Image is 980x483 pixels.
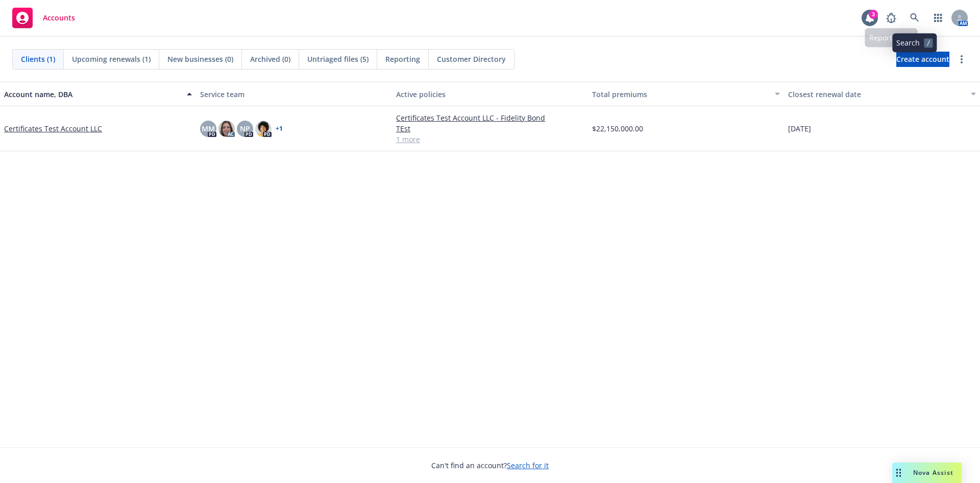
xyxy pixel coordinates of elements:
[396,89,584,100] div: Active policies
[385,54,420,64] span: Reporting
[72,54,151,64] span: Upcoming renewals (1)
[928,8,948,28] a: Switch app
[276,126,283,132] a: + 1
[21,54,55,64] span: Clients (1)
[396,123,584,134] a: TEst
[392,82,588,106] button: Active policies
[8,4,79,32] a: Accounts
[788,123,811,134] span: [DATE]
[588,82,784,106] button: Total premiums
[196,82,392,106] button: Service team
[167,54,233,64] span: New businesses (0)
[592,123,643,134] span: $22,150,000.00
[255,121,272,137] img: photo
[396,112,584,123] a: Certificates Test Account LLC - Fidelity Bond
[431,460,549,471] span: Can't find an account?
[788,89,965,100] div: Closest renewal date
[955,53,968,65] a: more
[200,89,388,100] div: Service team
[202,123,215,134] span: MM
[592,89,769,100] div: Total premiums
[307,54,369,64] span: Untriaged files (5)
[904,8,925,28] a: Search
[43,14,75,22] span: Accounts
[4,123,102,134] a: Certificates Test Account LLC
[881,8,901,28] a: Report a Bug
[892,463,962,483] button: Nova Assist
[396,134,584,145] a: 1 more
[869,10,878,19] div: 3
[784,82,980,106] button: Closest renewal date
[913,468,953,477] span: Nova Assist
[437,54,506,64] span: Customer Directory
[892,463,905,483] div: Drag to move
[896,50,949,69] span: Create account
[896,52,949,67] a: Create account
[507,461,549,470] a: Search for it
[240,123,250,134] span: NP
[4,89,181,100] div: Account name, DBA
[218,121,235,137] img: photo
[250,54,290,64] span: Archived (0)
